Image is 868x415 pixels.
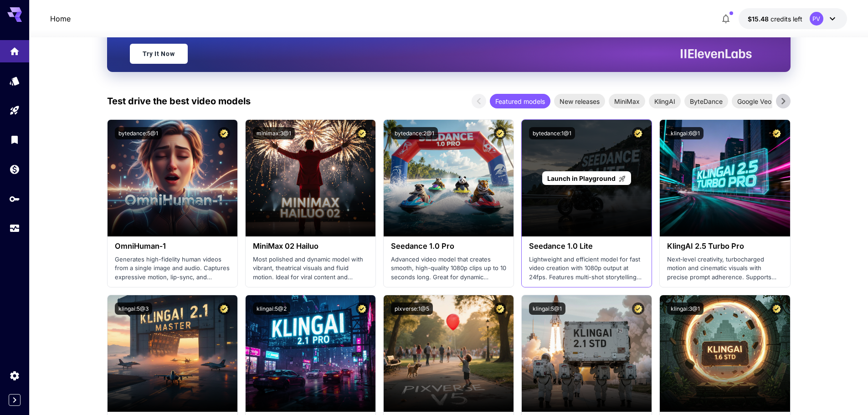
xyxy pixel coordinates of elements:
span: Google Veo [732,97,777,106]
span: Launch in Playground [547,174,616,182]
a: Launch in Playground [542,171,631,185]
h3: MiniMax 02 Hailuo [253,242,368,251]
img: alt [384,295,514,412]
button: bytedance:5@1 [115,127,162,139]
div: API Keys [9,193,20,205]
p: Most polished and dynamic model with vibrant, theatrical visuals and fluid motion. Ideal for vira... [253,255,368,282]
p: Test drive the best video models [107,94,251,108]
div: KlingAI [649,94,681,108]
img: alt [660,120,790,236]
h3: OmniHuman‑1 [115,242,230,251]
div: MiniMax [609,94,645,108]
p: Generates high-fidelity human videos from a single image and audio. Captures expressive motion, l... [115,255,230,282]
div: New releases [554,94,605,108]
div: Usage [9,223,20,234]
a: Try It Now [130,44,188,64]
p: Next‑level creativity, turbocharged motion and cinematic visuals with precise prompt adherence. S... [667,255,782,282]
p: Lightweight and efficient model for fast video creation with 1080p output at 24fps. Features mult... [529,255,644,282]
button: klingai:6@1 [667,127,704,139]
button: klingai:5@2 [253,302,290,315]
button: Certified Model – Vetted for best performance and includes a commercial license. [632,127,644,139]
button: klingai:3@1 [667,302,704,315]
h3: Seedance 1.0 Pro [391,242,506,251]
span: New releases [554,97,605,106]
div: PV [810,12,823,26]
img: alt [384,120,514,236]
span: credits left [770,15,802,23]
span: MiniMax [609,97,645,106]
a: Home [50,13,71,24]
button: klingai:5@1 [529,302,565,315]
span: Featured models [490,97,550,106]
span: ByteDance [684,97,728,106]
button: $15.48011PV [739,8,847,29]
div: Settings [9,370,20,381]
nav: breadcrumb [50,13,71,24]
div: Google Veo [732,94,777,108]
button: Certified Model – Vetted for best performance and includes a commercial license. [770,127,783,139]
button: bytedance:1@1 [529,127,575,139]
button: Expand sidebar [9,394,21,406]
button: Certified Model – Vetted for best performance and includes a commercial license. [770,302,783,315]
span: KlingAI [649,97,681,106]
button: Certified Model – Vetted for best performance and includes a commercial license. [494,127,506,139]
p: Advanced video model that creates smooth, high-quality 1080p clips up to 10 seconds long. Great f... [391,255,506,282]
img: alt [108,120,237,236]
div: $15.48011 [748,14,802,24]
button: Certified Model – Vetted for best performance and includes a commercial license. [632,302,644,315]
img: alt [522,295,652,412]
div: Library [9,134,20,145]
div: Featured models [490,94,550,108]
span: $15.48 [748,15,770,23]
button: bytedance:2@1 [391,127,438,139]
div: Home [9,43,20,54]
img: alt [108,295,237,412]
button: Certified Model – Vetted for best performance and includes a commercial license. [218,127,230,139]
div: Playground [9,105,20,116]
button: Certified Model – Vetted for best performance and includes a commercial license. [218,302,230,315]
button: Certified Model – Vetted for best performance and includes a commercial license. [356,302,368,315]
button: Certified Model – Vetted for best performance and includes a commercial license. [494,302,506,315]
button: Certified Model – Vetted for best performance and includes a commercial license. [356,127,368,139]
button: pixverse:1@5 [391,302,433,315]
div: ByteDance [684,94,728,108]
button: minimax:3@1 [253,127,295,139]
img: alt [246,295,375,412]
img: alt [660,295,790,412]
h3: KlingAI 2.5 Turbo Pro [667,242,782,251]
button: klingai:5@3 [115,302,152,315]
div: Wallet [9,164,20,175]
div: Models [9,72,20,84]
h3: Seedance 1.0 Lite [529,242,644,251]
img: alt [246,120,375,236]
